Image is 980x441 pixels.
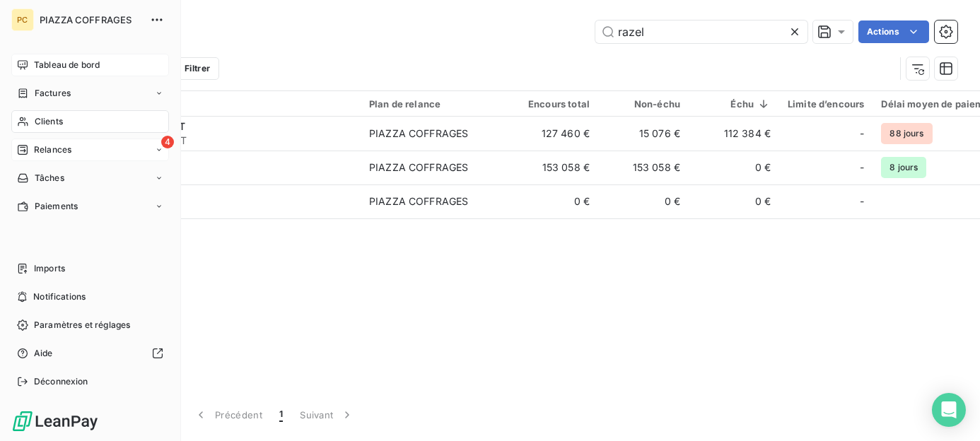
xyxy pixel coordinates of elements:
[34,319,130,331] span: Paramètres et réglages
[35,115,63,128] span: Clients
[508,151,598,184] td: 153 058 €
[98,134,352,148] span: CRAZELBECFAYAT
[34,59,100,71] span: Tableau de bord
[697,98,771,110] div: Échu
[369,160,468,175] div: PIAZZA COFFRAGES
[595,20,807,43] input: Rechercher
[860,127,864,141] span: -
[881,157,926,178] span: 8 jours
[860,160,864,175] span: -
[932,393,966,427] div: Open Intercom Messenger
[881,123,932,144] span: 88 jours
[11,342,169,365] a: Aide
[35,172,64,184] span: Tâches
[35,200,78,213] span: Paiements
[279,408,283,422] span: 1
[161,136,174,148] span: 4
[11,8,34,31] div: PC
[185,400,271,430] button: Précédent
[11,410,99,433] img: Logo LeanPay
[33,290,86,303] span: Notifications
[689,117,779,151] td: 112 384 €
[98,201,352,216] span: CRAZEL
[598,151,689,184] td: 153 058 €
[271,400,291,430] button: 1
[369,194,468,208] div: PIAZZA COFFRAGES
[34,143,71,156] span: Relances
[35,87,71,100] span: Factures
[516,98,590,110] div: Encours total
[598,117,689,151] td: 15 076 €
[860,194,864,208] span: -
[291,400,363,430] button: Suivant
[508,117,598,151] td: 127 460 €
[154,57,219,80] button: Filtrer
[40,14,141,25] span: PIAZZA COFFRAGES
[598,184,689,218] td: 0 €
[607,98,680,110] div: Non-échu
[34,347,53,360] span: Aide
[508,184,598,218] td: 0 €
[369,127,468,141] div: PIAZZA COFFRAGES
[369,98,499,110] div: Plan de relance
[858,20,929,43] button: Actions
[788,98,864,110] div: Limite d’encours
[34,262,65,275] span: Imports
[34,375,88,388] span: Déconnexion
[689,151,779,184] td: 0 €
[98,167,352,182] span: CRAZELBECFAYA
[689,184,779,218] td: 0 €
